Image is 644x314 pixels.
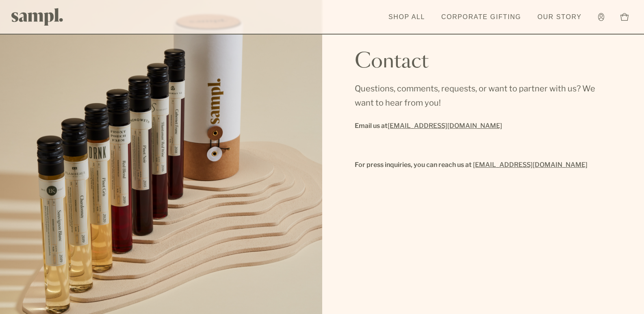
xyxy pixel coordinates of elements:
[533,8,586,26] a: Our Story
[11,8,63,26] img: Sampl logo
[355,122,502,130] strong: Email us at
[437,8,525,26] a: Corporate Gifting
[355,161,472,169] strong: For press inquiries, you can reach us at
[473,159,588,171] a: [EMAIL_ADDRESS][DOMAIN_NAME]
[384,8,429,26] a: Shop All
[388,120,502,132] a: [EMAIL_ADDRESS][DOMAIN_NAME]
[355,52,429,71] h1: Contact
[355,82,612,110] p: Questions, comments, requests, or want to partner with us? We want to hear from you!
